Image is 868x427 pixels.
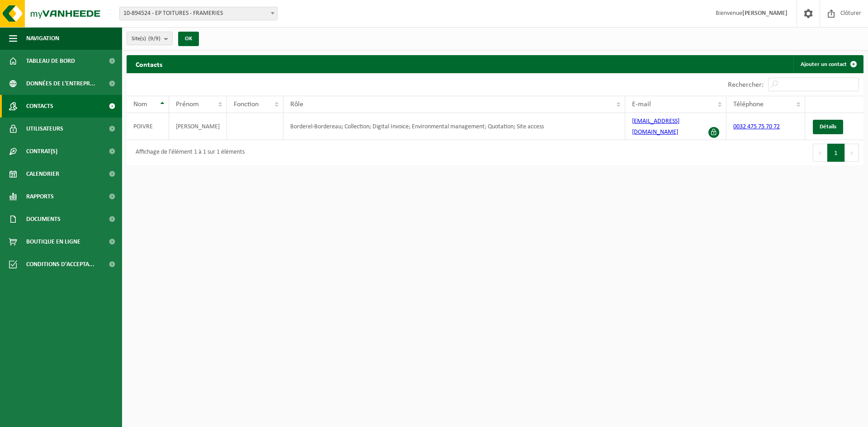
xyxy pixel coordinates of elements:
div: Affichage de l'élément 1 à 1 sur 1 éléments [131,145,245,161]
span: Nom [133,101,147,108]
span: Fonction [234,101,259,108]
span: Calendrier [26,163,59,185]
span: Conditions d'accepta... [26,253,94,276]
button: 1 [827,144,845,162]
span: Détails [820,124,836,130]
span: Site(s) [132,32,160,46]
button: Previous [813,144,827,162]
button: OK [178,32,199,46]
span: Contacts [26,95,53,117]
span: Téléphone [733,101,764,108]
button: Site(s)(9/9) [127,32,173,45]
td: Borderel-Bordereau; Collection; Digital Invoice; Environmental management; Quotation; Site access [283,113,625,140]
span: Navigation [26,27,59,50]
span: Tableau de bord [26,50,75,72]
a: Détails [813,120,843,134]
label: Rechercher: [728,81,764,89]
span: Contrat(s) [26,140,57,163]
button: Next [845,144,859,162]
span: Utilisateurs [26,117,63,140]
strong: [PERSON_NAME] [742,10,788,17]
a: [EMAIL_ADDRESS][DOMAIN_NAME] [632,118,679,136]
span: Données de l'entrepr... [26,72,95,95]
span: Prénom [176,101,199,108]
span: E-mail [632,101,651,108]
a: Ajouter un contact [793,55,863,73]
span: 10-894524 - EP TOITURES - FRAMERIES [119,7,278,20]
a: 0032 475 75 70 72 [733,123,780,130]
td: POIVRE [127,113,169,140]
span: Rôle [290,101,303,108]
span: Rapports [26,185,54,208]
span: Boutique en ligne [26,230,80,253]
span: Documents [26,208,61,230]
h2: Contacts [127,55,171,73]
span: 10-894524 - EP TOITURES - FRAMERIES [120,7,277,20]
count: (9/9) [148,36,160,42]
td: [PERSON_NAME] [169,113,227,140]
